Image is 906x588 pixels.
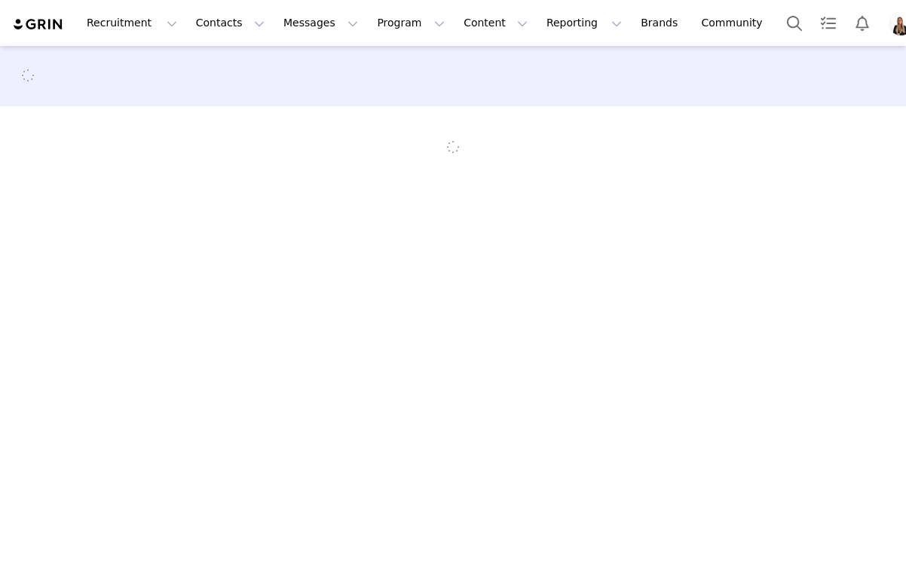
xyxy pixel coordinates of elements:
button: Messages [274,6,367,40]
a: Community [693,6,779,40]
button: Contacts [187,6,274,40]
button: Content [455,6,537,40]
a: Tasks [812,6,845,40]
button: Search [778,6,811,40]
button: Notifications [846,6,879,40]
img: grin logo [12,17,65,32]
button: Recruitment [78,6,186,40]
button: Program [368,6,454,40]
a: Brands [632,6,691,40]
button: Reporting [537,6,631,40]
